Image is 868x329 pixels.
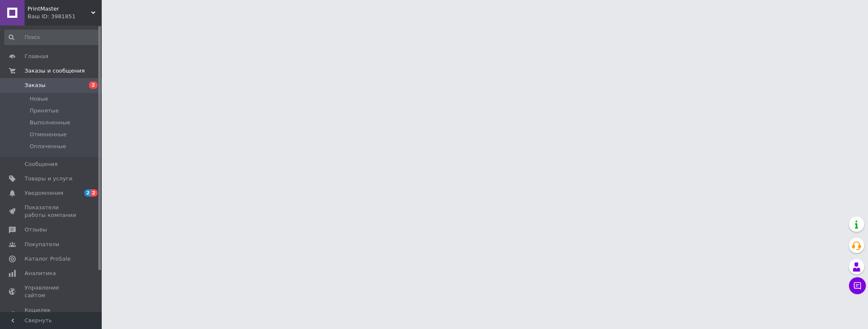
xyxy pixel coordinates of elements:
span: Отмененные [30,131,67,138]
span: 2 [91,189,97,197]
span: Выполненные [30,119,70,127]
span: Уведомления [25,189,63,197]
span: Каталог ProSale [25,255,70,263]
span: Товары и услуги [25,175,72,183]
span: Кошелек компании [25,307,78,322]
span: Покупатели [25,241,59,248]
span: 2 [84,189,91,197]
span: Сообщения [25,160,58,168]
span: Главная [25,53,48,60]
span: Показатели работы компании [25,204,78,219]
div: Ваш ID: 3981851 [28,13,102,20]
input: Поиск [4,30,100,45]
span: 2 [89,82,97,89]
span: Новые [30,95,48,103]
span: Отзывы [25,226,47,233]
span: Принятые [30,107,59,115]
span: Аналитика [25,270,56,277]
span: Заказы и сообщения [25,67,85,75]
span: Управление сайтом [25,284,78,299]
span: Заказы [25,82,45,89]
span: Оплаченные [30,143,66,150]
span: PrintMaster [28,5,91,13]
button: Чат с покупателем [849,277,866,294]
